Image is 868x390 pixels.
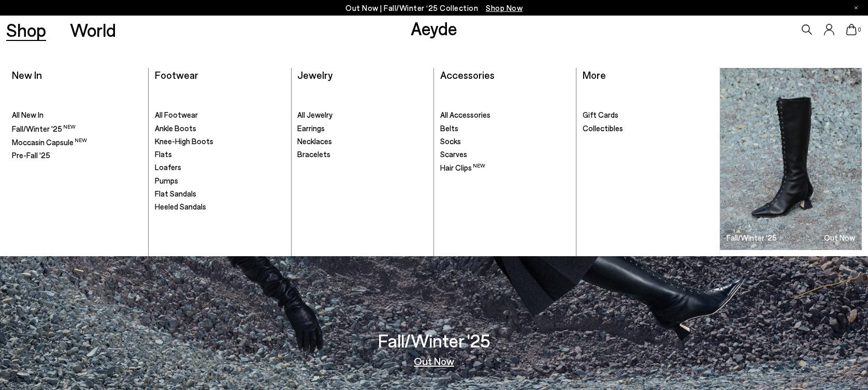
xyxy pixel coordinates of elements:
a: Jewelry [297,68,332,81]
a: Collectibles [583,123,713,134]
a: Shop [6,21,46,39]
a: Pre-Fall '25 [12,150,142,161]
span: All Footwear [155,110,198,119]
span: Navigate to /collections/new-in [486,3,523,12]
span: Scarves [440,149,467,159]
span: Earrings [297,123,325,133]
span: Bracelets [297,149,330,159]
span: 0 [857,27,862,33]
a: Ankle Boots [155,123,285,134]
a: More [583,68,606,81]
a: Loafers [155,162,285,173]
a: All Jewelry [297,110,427,120]
h3: Fall/Winter '25 [727,234,777,242]
span: Socks [440,136,461,146]
a: All Footwear [155,110,285,120]
span: Ankle Boots [155,123,196,133]
span: Pumps [155,176,178,185]
span: Pre-Fall '25 [12,150,50,160]
span: Loafers [155,162,181,172]
a: Fall/Winter '25 [12,123,142,134]
span: Collectibles [583,123,623,133]
span: Fall/Winter '25 [12,124,76,133]
h3: Out Now [824,234,855,242]
a: Earrings [297,123,427,134]
a: Gift Cards [583,110,713,120]
span: Heeled Sandals [155,202,206,211]
a: Knee-High Boots [155,136,285,147]
span: Hair Clips [440,163,485,172]
a: Flats [155,149,285,160]
a: Aeyde [411,17,457,39]
a: Scarves [440,149,570,160]
a: Accessories [440,68,495,81]
a: Moccasin Capsule [12,137,142,148]
span: Gift Cards [583,110,618,119]
h3: Fall/Winter '25 [378,331,490,350]
a: Flat Sandals [155,189,285,199]
a: All Accessories [440,110,570,120]
a: Heeled Sandals [155,202,285,212]
a: All New In [12,110,142,120]
span: Belts [440,123,458,133]
span: Flats [155,149,172,159]
a: Fall/Winter '25 Out Now [720,68,862,250]
img: Group_1295_900x.jpg [720,68,862,250]
a: 0 [846,24,857,35]
a: Pumps [155,176,285,186]
span: Moccasin Capsule [12,137,87,147]
a: Out Now [414,356,454,366]
span: Necklaces [297,136,332,146]
a: New In [12,68,42,81]
span: All New In [12,110,44,119]
a: Socks [440,136,570,147]
span: All Jewelry [297,110,332,119]
a: Belts [440,123,570,134]
a: Footwear [155,68,198,81]
span: Flat Sandals [155,189,196,198]
span: All Accessories [440,110,490,119]
a: Bracelets [297,149,427,160]
p: Out Now | Fall/Winter ‘25 Collection [345,2,523,15]
a: World [70,21,116,39]
a: Necklaces [297,136,427,147]
span: Knee-High Boots [155,136,213,146]
a: Hair Clips [440,162,570,173]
